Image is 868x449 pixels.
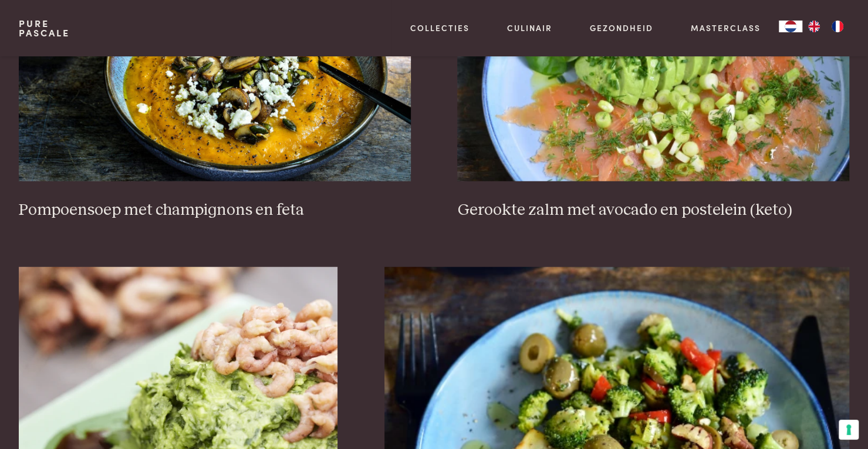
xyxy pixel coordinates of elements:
[779,21,802,32] a: NL
[839,420,859,440] button: Uw voorkeuren voor toestemming voor trackingtechnologieën
[802,21,849,32] ul: Language list
[826,21,849,32] a: FR
[19,200,411,221] h3: Pompoensoep met champignons en feta
[19,19,70,38] a: PurePascale
[507,22,552,34] a: Culinair
[779,21,802,32] div: Language
[802,21,826,32] a: EN
[410,22,470,34] a: Collecties
[457,200,849,221] h3: Gerookte zalm met avocado en postelein (keto)
[779,21,849,32] aside: Language selected: Nederlands
[690,22,760,34] a: Masterclass
[590,22,653,34] a: Gezondheid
